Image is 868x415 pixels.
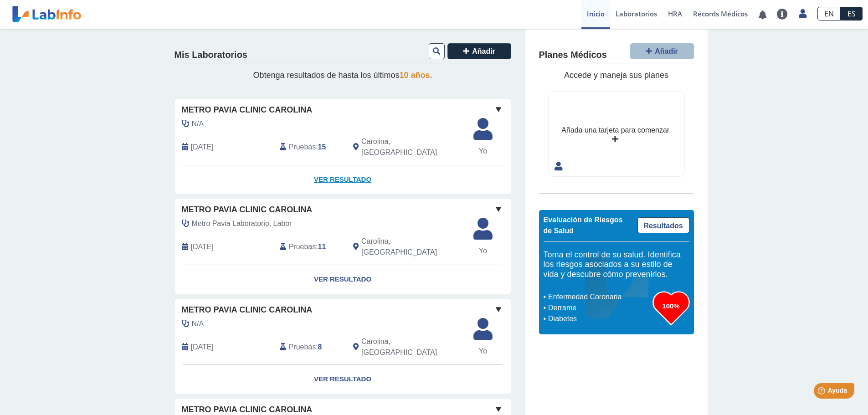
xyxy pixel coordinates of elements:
span: Metro Pavia Laboratorio, Labor [192,218,292,229]
span: Metro Pavia Clinic Carolina [182,204,313,216]
span: Obtenga resultados de hasta los últimos . [253,71,432,80]
span: Metro Pavia Clinic Carolina [182,304,313,316]
iframe: Help widget launcher [787,379,858,405]
b: 8 [318,343,322,351]
a: ES [841,7,863,20]
span: N/A [192,118,204,129]
a: Resultados [637,217,689,233]
span: Yo [468,246,498,256]
a: EN [817,7,841,20]
h4: Mis Laboratorios [175,50,247,61]
span: Pruebas [289,142,316,153]
a: Ver Resultado [175,365,511,394]
div: : [273,336,346,358]
div: : [273,236,346,258]
span: Pruebas [289,241,316,252]
a: Ver Resultado [175,165,511,194]
div: : [273,136,346,158]
span: Carolina, PR [361,136,462,158]
span: Yo [468,346,498,357]
span: Yo [468,146,498,157]
a: Ver Resultado [175,265,511,294]
button: Añadir [447,43,511,59]
span: 2025-08-20 [191,342,214,353]
h4: Planes Médicos [539,50,607,61]
h5: Toma el control de su salud. Identifica los riesgos asociados a su estilo de vida y descubre cómo... [544,250,689,280]
h3: 100% [653,300,689,312]
div: Añada una tarjeta para comenzar. [561,125,671,136]
li: Diabetes [546,313,653,324]
span: Añadir [655,47,678,55]
li: Enfermedad Coronaria [546,292,653,302]
span: Añadir [472,47,495,55]
span: Evaluación de Riesgos de Salud [544,216,623,235]
span: Metro Pavia Clinic Carolina [182,104,313,116]
span: 2025-09-03 [191,142,214,153]
button: Añadir [630,43,694,59]
b: 15 [318,143,326,151]
span: HRA [668,9,682,18]
span: 10 años [400,71,430,80]
li: Derrame [546,302,653,313]
span: Pruebas [289,342,316,353]
span: Carolina, PR [361,236,462,258]
span: Carolina, PR [361,336,462,358]
span: 2025-09-02 [191,241,214,252]
b: 11 [318,243,326,251]
span: Accede y maneja sus planes [564,71,668,80]
span: N/A [192,318,204,329]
